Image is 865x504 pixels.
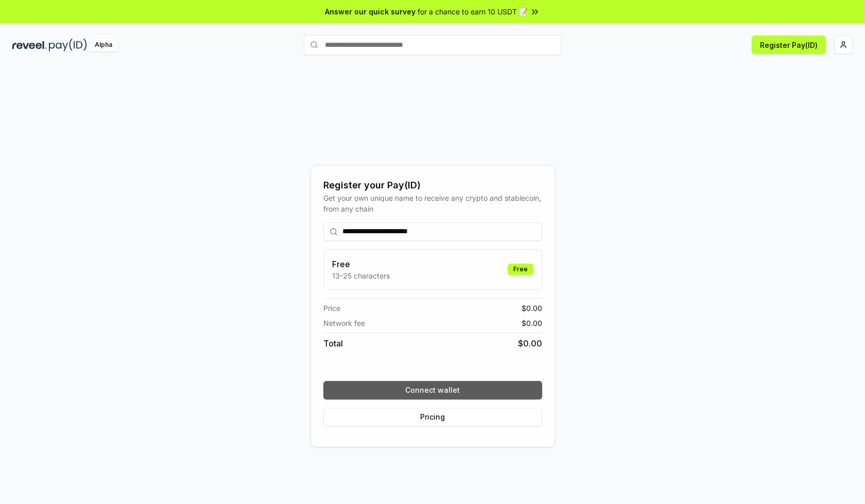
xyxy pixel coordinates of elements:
div: Register your Pay(ID) [323,178,542,193]
span: $ 0.00 [522,318,542,328]
h3: Free [332,258,390,270]
p: 13-25 characters [332,270,390,281]
button: Connect wallet [323,381,542,399]
img: pay_id [49,39,87,51]
span: Answer our quick survey [325,6,416,17]
button: Pricing [323,408,542,426]
span: Price [323,303,340,314]
div: Alpha [89,39,118,51]
button: Register Pay(ID) [752,36,826,54]
span: $ 0.00 [518,337,542,350]
div: Free [508,264,533,275]
span: for a chance to earn 10 USDT 📝 [418,6,528,17]
span: Total [323,337,343,350]
span: Network fee [323,318,365,328]
img: reveel_dark [12,39,47,51]
span: $ 0.00 [522,303,542,314]
div: Get your own unique name to receive any crypto and stablecoin, from any chain [323,193,542,214]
